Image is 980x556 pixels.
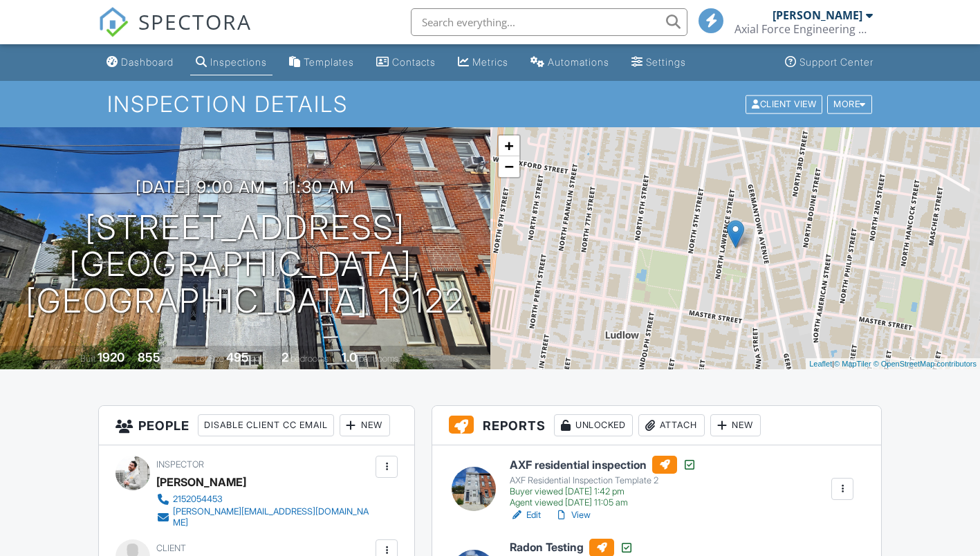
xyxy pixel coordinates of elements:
a: Edit [510,508,541,522]
a: Leaflet [809,360,832,368]
div: Buyer viewed [DATE] 1:42 pm [510,486,696,497]
span: Built [80,353,95,364]
div: Dashboard [121,56,174,68]
div: Inspections [210,56,267,68]
div: Unlocked [554,414,633,436]
input: Search everything... [411,8,687,36]
h1: [STREET_ADDRESS] [GEOGRAPHIC_DATA], [GEOGRAPHIC_DATA] 19122 [22,210,468,319]
a: Support Center [779,50,879,75]
div: Automations [548,56,609,68]
div: 1.0 [342,350,357,364]
h3: [DATE] 9:00 am - 11:30 am [136,178,355,196]
div: | [806,358,980,370]
a: Settings [626,50,692,75]
span: sq.ft. [251,353,268,364]
div: [PERSON_NAME] [773,8,862,22]
div: Agent viewed [DATE] 11:05 am [510,497,696,508]
span: SPECTORA [138,7,252,36]
img: The Best Home Inspection Software - Spectora [98,7,129,37]
a: 2152054453 [156,492,372,506]
a: © OpenStreetMap contributors [873,360,977,368]
div: AXF Residential Inspection Template 2 [510,475,696,486]
div: Attach [638,414,705,436]
div: Settings [646,56,686,68]
a: Automations (Basic) [525,50,615,75]
div: 1920 [98,350,124,364]
div: [PERSON_NAME][EMAIL_ADDRESS][DOMAIN_NAME] [173,506,372,528]
div: 2152054453 [173,494,223,505]
span: bedrooms [290,353,329,364]
div: New [340,414,390,436]
div: Axial Force Engineering & Inspection [734,22,873,36]
div: Contacts [392,56,436,68]
span: Inspector [156,459,204,470]
a: AXF residential inspection AXF Residential Inspection Template 2 Buyer viewed [DATE] 1:42 pm Agen... [510,456,696,508]
div: Templates [304,56,354,68]
div: [PERSON_NAME] [156,472,246,492]
a: Contacts [371,50,441,75]
span: sq. ft. [163,353,182,364]
div: 2 [281,350,288,364]
a: View [555,508,591,522]
h6: AXF residential inspection [510,456,696,474]
h1: Inspection Details [107,92,873,116]
div: Support Center [799,56,873,68]
a: Dashboard [101,50,179,75]
a: Templates [284,50,360,75]
a: SPECTORA [98,19,252,48]
div: 495 [226,350,249,364]
a: Client View [744,98,826,109]
a: Zoom in [499,136,519,156]
h3: People [99,406,414,445]
a: © MapTiler [834,360,871,368]
div: Metrics [472,56,508,68]
div: Client View [746,95,822,113]
span: Lot Size [195,353,224,364]
a: [PERSON_NAME][EMAIL_ADDRESS][DOMAIN_NAME] [156,506,372,528]
a: Metrics [452,50,514,75]
span: Client [156,543,186,553]
span: bathrooms [359,353,398,364]
div: 855 [138,350,160,364]
a: Zoom out [499,156,519,177]
h3: Reports [432,406,881,445]
div: More [827,95,872,113]
a: Inspections [190,50,272,75]
div: Disable Client CC Email [198,414,334,436]
div: New [710,414,761,436]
